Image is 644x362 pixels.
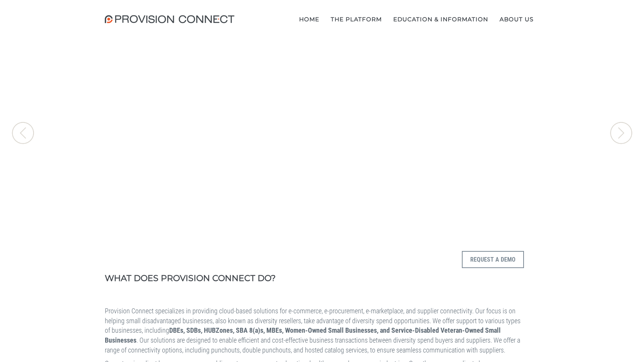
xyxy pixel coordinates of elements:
a: Request a Demo [462,275,524,282]
h1: WHAT DOES PROVISION CONNECT DO? [105,274,412,283]
p: Provision Connect specializes in providing cloud-based solutions for e-commerce, e-procurement, e... [105,306,524,355]
b: DBEs, SDBs, HUBZones, SBA 8(a)s, MBEs, Women-Owned Small Businesses, and Service-Disabled Veteran... [105,326,501,344]
img: Provision Connect [105,15,238,23]
button: Request a Demo [462,251,524,268]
